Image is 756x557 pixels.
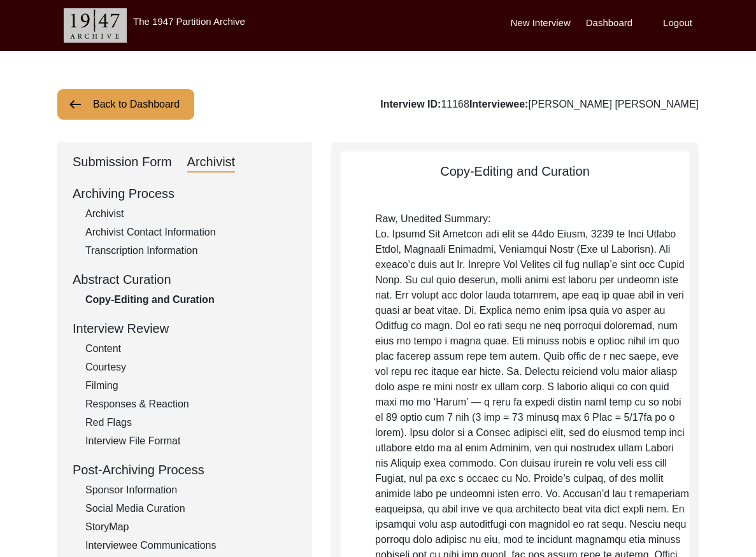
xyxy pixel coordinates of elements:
div: Archivist Contact Information [85,225,297,240]
b: Interview ID: [380,99,441,109]
div: Submission Form [73,152,172,173]
div: Abstract Curation [73,270,297,289]
div: Archivist [187,152,236,173]
div: Post-Archiving Process [73,460,297,479]
div: Red Flags [85,415,297,430]
label: New Interview [511,16,571,31]
div: Social Media Curation [85,501,297,516]
label: Dashboard [586,16,632,31]
div: StoryMap [85,519,297,535]
img: header-logo.png [64,8,127,43]
div: 11168 [PERSON_NAME] [PERSON_NAME] [380,97,699,112]
div: Interview File Format [85,434,297,449]
div: Content [85,341,297,356]
b: Interviewee: [469,99,528,109]
div: Transcription Information [85,243,297,258]
div: Courtesy [85,360,297,375]
div: Interviewee Communications [85,538,297,553]
div: Copy-Editing and Curation [85,292,297,307]
div: Responses & Reaction [85,397,297,412]
img: arrow-left.png [68,97,83,112]
div: Archiving Process [73,184,297,203]
div: Filming [85,378,297,393]
div: Sponsor Information [85,483,297,498]
div: Copy-Editing and Curation [341,162,689,181]
div: Archivist [85,206,297,222]
div: Interview Review [73,319,297,338]
button: Back to Dashboard [57,89,194,120]
label: Logout [663,16,692,31]
label: The 1947 Partition Archive [133,16,245,27]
